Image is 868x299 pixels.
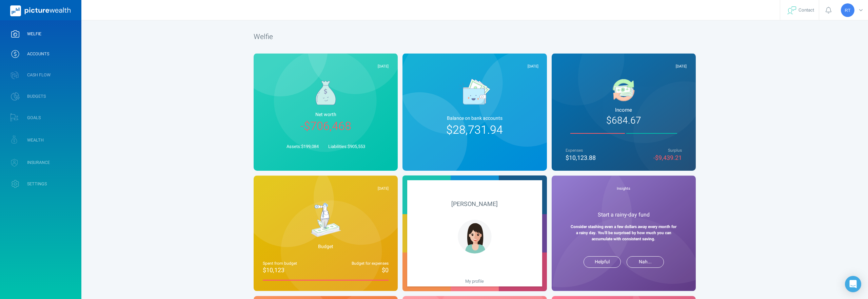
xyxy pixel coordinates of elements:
span: ACCOUNTS [27,51,49,57]
div: [DATE] [411,63,538,69]
button: Helpful [584,256,621,268]
span: Insights [617,186,630,191]
span: CASH FLOW [27,72,51,78]
button: Nah... [627,256,664,268]
div: Rachael Tate [841,3,854,17]
span: Balance on bank account s [447,115,502,122]
span: WELFIE [27,31,41,37]
img: PictureWealth [10,5,71,16]
span: Spent from budget [263,260,297,266]
span: SETTINGS [27,181,47,187]
span: $684.67 [606,114,641,128]
span: Net worth [263,111,389,118]
span: Budget for expenses [352,260,389,266]
span: [DATE] [378,63,389,69]
span: Surplus [624,148,682,153]
span: WEALTH [27,137,44,143]
span: Start a rainy-day fund [598,211,650,219]
span: $0 [382,266,389,275]
span: Assets: [287,143,301,150]
span: Expenses [566,148,624,153]
strong: Consider stashing even a few dollars away every month for a rainy day. You'll be surprised by how... [571,224,676,242]
span: GOALS [27,115,41,120]
span: Income [561,106,687,114]
span: Budget [318,243,333,250]
span: $28,731.94 [446,122,503,138]
span: -$706,468 [300,118,351,135]
span: $10,123 [263,266,284,275]
span: $905,553 [348,143,365,150]
h1: Welfie [254,32,696,41]
span: $199,084 [301,143,319,150]
span: $10,123.88 [566,153,596,163]
span: [DATE] [378,186,389,191]
span: Liabilities: [328,143,348,150]
img: a9d819da51a77d1e0c7a966d3e1201cd.svg [612,79,635,101]
span: BUDGETS [27,94,46,99]
span: [DATE] [676,63,687,69]
img: svg+xml;base64,PHN2ZyB4bWxucz0iaHR0cDovL3d3dy53My5vcmcvMjAwMC9zdmciIHdpZHRoPSIyNyIgaGVpZ2h0PSIyNC... [787,6,796,14]
span: INSURANCE [27,160,50,165]
span: RT [845,8,851,13]
span: -$9,439.21 [653,153,682,163]
div: Open Intercom Messenger [845,276,861,292]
